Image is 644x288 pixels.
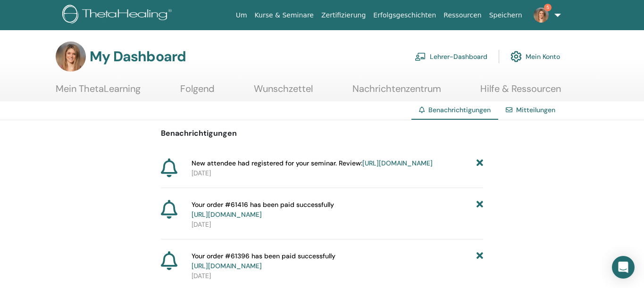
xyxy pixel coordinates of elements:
[415,46,487,67] a: Lehrer-Dashboard
[516,106,555,114] a: Mitteilungen
[192,200,334,220] span: Your order #61416 has been paid successfully
[510,49,522,65] img: cog.svg
[56,41,86,72] img: default.jpg
[362,159,433,167] a: [URL][DOMAIN_NAME]
[192,271,483,281] p: [DATE]
[318,7,369,24] a: Zertifizierung
[161,128,483,139] p: Benachrichtigungen
[232,7,251,24] a: Um
[180,83,215,101] a: Folgend
[90,48,186,65] h3: My Dashboard
[62,5,175,26] img: logo.png
[534,8,549,23] img: default.jpg
[192,220,483,230] p: [DATE]
[192,210,262,219] a: [URL][DOMAIN_NAME]
[415,52,426,61] img: chalkboard-teacher.svg
[440,7,485,24] a: Ressourcen
[510,46,560,67] a: Mein Konto
[251,7,318,24] a: Kurse & Seminare
[428,106,491,114] span: Benachrichtigungen
[192,168,483,178] p: [DATE]
[352,83,441,101] a: Nachrichtenzentrum
[192,158,433,168] span: New attendee had registered for your seminar. Review:
[369,7,440,24] a: Erfolgsgeschichten
[254,83,313,101] a: Wunschzettel
[192,251,335,271] span: Your order #61396 has been paid successfully
[485,7,526,24] a: Speichern
[612,256,635,279] div: Open Intercom Messenger
[56,83,141,101] a: Mein ThetaLearning
[480,83,561,101] a: Hilfe & Ressourcen
[544,4,552,11] span: 5
[192,262,262,270] a: [URL][DOMAIN_NAME]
